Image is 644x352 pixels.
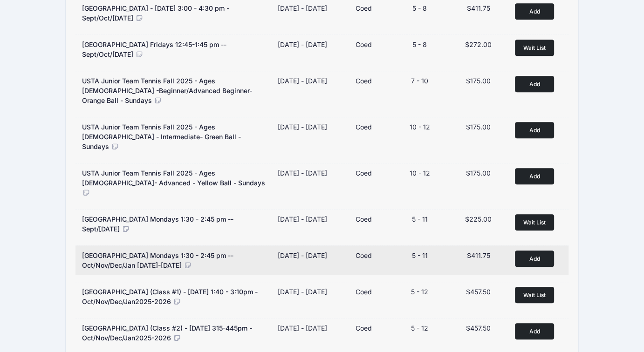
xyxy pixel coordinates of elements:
[82,4,229,22] span: [GEOGRAPHIC_DATA] - [DATE] 3:00 - 4:30 pm - Sept/Oct/[DATE]
[278,168,327,178] div: [DATE] - [DATE]
[356,324,372,332] span: Coed
[410,123,430,131] span: 10 - 12
[356,288,372,296] span: Coed
[278,76,327,86] div: [DATE] - [DATE]
[278,287,327,297] div: [DATE] - [DATE]
[356,123,372,131] span: Coed
[523,219,546,226] span: Wait List
[467,251,490,259] span: $411.75
[411,324,428,332] span: 5 - 12
[278,40,327,49] div: [DATE] - [DATE]
[278,3,327,13] div: [DATE] - [DATE]
[356,77,372,85] span: Coed
[515,122,554,138] button: Add
[515,214,554,230] button: Wait List
[278,323,327,333] div: [DATE] - [DATE]
[515,40,554,56] button: Wait List
[82,324,252,342] span: [GEOGRAPHIC_DATA] (Class #2) - [DATE] 315-445pm - Oct/Nov/Dec/Jan2025-2026
[412,215,428,223] span: 5 - 11
[412,4,427,12] span: 5 - 8
[515,323,554,339] button: Add
[356,169,372,177] span: Coed
[356,251,372,259] span: Coed
[412,251,428,259] span: 5 - 11
[82,215,233,233] span: [GEOGRAPHIC_DATA] Mondays 1:30 - 2:45 pm -- Sept/[DATE]
[278,214,327,224] div: [DATE] - [DATE]
[412,41,427,48] span: 5 - 8
[515,76,554,92] button: Add
[82,169,265,187] span: USTA Junior Team Tennis Fall 2025 - Ages [DEMOGRAPHIC_DATA]- Advanced - Yellow Ball - Sundays
[465,41,492,48] span: $272.00
[411,288,428,296] span: 5 - 12
[466,169,491,177] span: $175.00
[466,123,491,131] span: $175.00
[466,324,491,332] span: $457.50
[278,122,327,132] div: [DATE] - [DATE]
[278,250,327,260] div: [DATE] - [DATE]
[466,288,491,296] span: $457.50
[82,251,233,269] span: [GEOGRAPHIC_DATA] Mondays 1:30 - 2:45 pm -- Oct/Nov/Dec/Jan [DATE]-[DATE]
[356,41,372,48] span: Coed
[515,287,554,303] button: Wait List
[82,123,241,150] span: USTA Junior Team Tennis Fall 2025 - Ages [DEMOGRAPHIC_DATA] - Intermediate- Green Ball - Sundays
[523,44,546,51] span: Wait List
[356,215,372,223] span: Coed
[466,77,491,85] span: $175.00
[411,77,428,85] span: 7 - 10
[523,291,546,298] span: Wait List
[515,168,554,184] button: Add
[515,250,554,267] button: Add
[82,77,252,104] span: USTA Junior Team Tennis Fall 2025 - Ages [DEMOGRAPHIC_DATA] -Beginner/Advanced Beginner- Orange B...
[467,4,490,12] span: $411.75
[356,4,372,12] span: Coed
[465,215,492,223] span: $225.00
[410,169,430,177] span: 10 - 12
[82,288,258,305] span: [GEOGRAPHIC_DATA] (Class #1) - [DATE] 1:40 - 3:10pm - Oct/Nov/Dec/Jan2025-2026
[82,41,226,58] span: [GEOGRAPHIC_DATA] Fridays 12:45-1:45 pm -- Sept/Oct/[DATE]
[515,3,554,20] button: Add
